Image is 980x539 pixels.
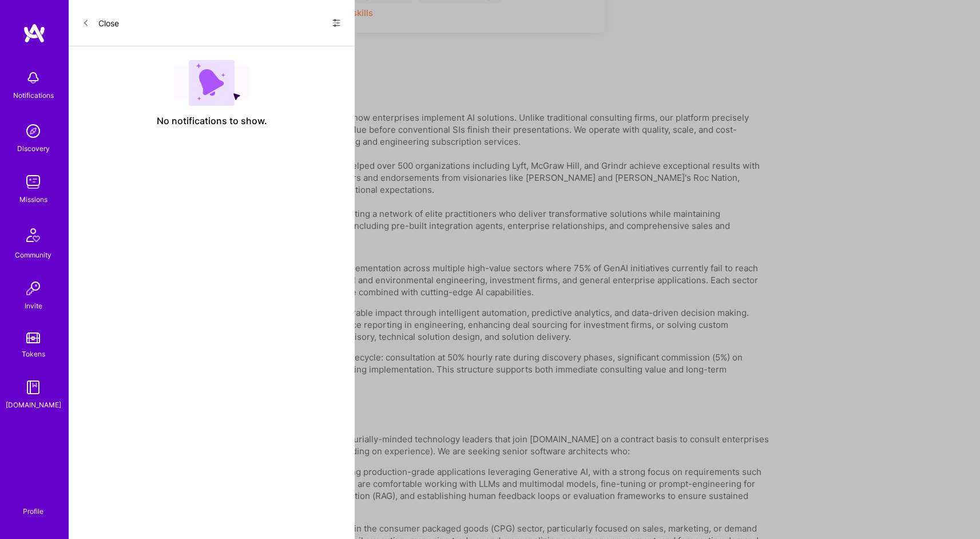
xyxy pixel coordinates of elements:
div: [DOMAIN_NAME] [6,399,61,411]
img: logo [23,23,46,43]
div: Missions [19,193,47,205]
div: Invite [25,300,42,312]
img: tokens [26,332,40,343]
img: Community [19,221,47,249]
img: discovery [22,120,45,142]
div: Community [15,249,51,261]
div: Discovery [17,142,50,154]
img: bell [22,66,45,89]
img: Invite [22,277,45,300]
button: Close [82,14,119,32]
div: Notifications [13,89,54,101]
img: empty [174,60,249,106]
div: Tokens [22,348,45,360]
div: Profile [23,505,43,516]
a: Profile [19,493,47,516]
span: No notifications to show. [157,115,267,127]
img: teamwork [22,171,45,193]
img: guide book [22,376,45,399]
